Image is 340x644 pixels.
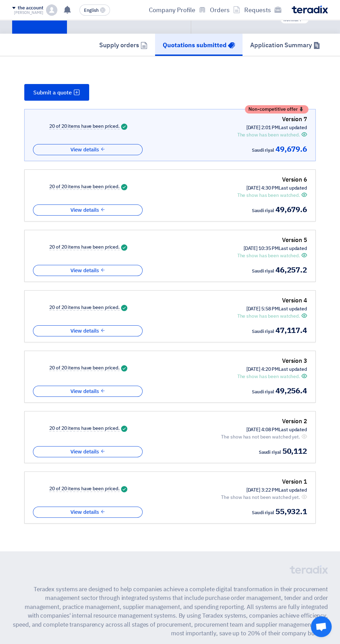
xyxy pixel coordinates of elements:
[33,325,143,337] button: View details
[282,175,307,184] font: Version 6
[275,506,307,517] font: 55,932.1
[33,386,143,397] button: View details
[237,312,300,320] font: The show has been watched.
[246,305,279,312] font: [DATE] 5:58 PM
[70,327,99,335] font: View details
[237,373,300,380] font: The show has been watched.
[252,509,274,516] font: Saudi riyal
[79,5,110,16] button: English
[33,144,143,156] button: View details
[279,245,307,252] font: Last updated
[49,364,120,371] font: 20 of 20 items have been priced.
[237,131,300,139] font: The show has been watched.
[246,426,279,433] font: [DATE] 4:08 PM
[244,245,279,252] font: [DATE] 10:35 PM
[221,433,300,441] font: The show has not been watched yet.
[275,325,307,336] font: 47,117.4
[246,366,279,373] font: [DATE] 4:20 PM
[275,204,307,215] font: 49,679.6
[279,184,307,192] font: Last updated
[252,207,274,214] font: Saudi riyal
[92,34,155,56] a: Supply orders
[282,357,307,365] font: Version 3
[279,305,307,312] font: Last updated
[282,477,307,486] font: Version 1
[49,123,120,130] font: 20 of 20 items have been priced.
[70,146,99,153] font: View details
[33,507,143,518] button: View details
[70,267,99,274] font: View details
[292,6,328,14] img: Teradix logo
[49,183,120,190] font: 20 of 20 items have been priced.
[252,268,274,274] font: Saudi riyal
[210,5,230,15] font: Orders
[259,449,281,455] font: Saudi riyal
[246,486,279,494] font: [DATE] 3:22 PM
[33,446,143,458] button: View details
[70,508,99,516] font: View details
[14,10,43,16] font: [PERSON_NAME]
[221,494,300,501] font: The show has not been watched yet.
[46,5,57,16] img: profile_test.png
[70,387,99,395] font: View details
[252,147,274,153] font: Saudi riyal
[242,2,283,18] a: Requests
[237,192,300,199] font: The show has been watched.
[33,204,143,216] button: View details
[33,89,72,97] font: Submit a quote
[24,84,89,101] button: Submit a quote
[275,143,307,155] font: 49,679.6
[282,445,307,457] font: 50,112
[84,7,99,14] font: English
[279,486,307,494] font: Last updated
[275,385,307,396] font: 49,256.4
[282,417,307,426] font: Version 2
[252,388,274,395] font: Saudi riyal
[49,485,120,492] font: 20 of 20 items have been priced.
[18,4,43,11] font: the account
[246,124,279,131] font: [DATE] 2:01 PM
[311,616,332,637] a: Open chat
[13,585,328,638] font: Teradex systems are designed to help companies achieve a complete digital transformation in their...
[70,206,99,214] font: View details
[243,34,328,56] a: Application Summary
[279,366,307,373] font: Last updated
[155,34,243,56] a: Quotations submitted
[149,5,195,15] font: Company Profile
[279,124,307,131] font: Last updated
[244,5,271,15] font: Requests
[282,296,307,305] font: Version 4
[275,264,307,276] font: 46,257.2
[246,184,279,192] font: [DATE] 4:30 PM
[163,40,227,50] font: Quotations submitted
[33,265,143,276] button: View details
[49,304,120,311] font: 20 of 20 items have been priced.
[252,328,274,335] font: Saudi riyal
[248,106,298,113] font: Non-competitive offer
[208,2,242,18] a: Orders
[282,115,307,124] font: Version 7
[49,425,120,432] font: 20 of 20 items have been priced.
[279,426,307,433] font: Last updated
[49,243,120,251] font: 20 of 20 items have been priced.
[282,236,307,244] font: Version 5
[250,40,312,50] font: Application Summary
[237,252,300,259] font: The show has been watched.
[70,448,99,455] font: View details
[99,40,139,50] font: Supply orders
